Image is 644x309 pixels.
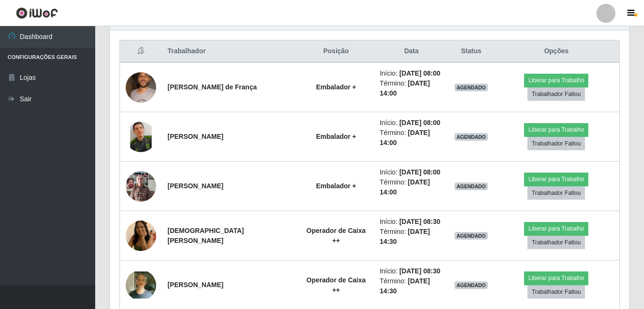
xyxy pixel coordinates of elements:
img: 1759261307405.jpeg [126,216,156,256]
li: Início: [380,217,443,227]
button: Liberar para Trabalho [524,222,588,235]
button: Liberar para Trabalho [524,271,588,285]
li: Início: [380,266,443,276]
span: AGENDADO [455,232,488,240]
button: Liberar para Trabalho [524,173,588,186]
span: AGENDADO [455,281,488,289]
span: AGENDADO [455,183,488,190]
button: Liberar para Trabalho [524,123,588,136]
time: [DATE] 08:00 [399,69,440,77]
span: AGENDADO [455,84,488,91]
strong: [PERSON_NAME] [168,133,223,140]
th: Posição [298,40,374,63]
li: Início: [380,118,443,128]
time: [DATE] 08:00 [399,168,440,176]
strong: Embalador + [316,182,356,190]
strong: Operador de Caixa ++ [307,227,366,244]
time: [DATE] 08:00 [399,119,440,126]
strong: [PERSON_NAME] de França [168,83,257,91]
time: [DATE] 08:30 [399,267,440,275]
strong: Operador de Caixa ++ [307,276,366,294]
img: 1753363159449.jpeg [126,166,156,206]
strong: [PERSON_NAME] [168,182,223,190]
li: Término: [380,276,443,296]
li: Término: [380,227,443,247]
img: 1758664160274.jpeg [126,271,156,298]
li: Término: [380,128,443,148]
li: Início: [380,167,443,177]
img: CoreUI Logo [16,7,58,19]
li: Término: [380,78,443,98]
button: Liberar para Trabalho [524,74,588,87]
button: Trabalhador Faltou [527,285,585,299]
li: Término: [380,177,443,197]
span: AGENDADO [455,133,488,141]
th: Trabalhador [162,40,298,63]
time: [DATE] 08:30 [399,218,440,225]
th: Data [374,40,449,63]
th: Opções [494,40,620,63]
button: Trabalhador Faltou [527,186,585,200]
li: Início: [380,68,443,78]
button: Trabalhador Faltou [527,236,585,249]
strong: Embalador + [316,133,356,140]
button: Trabalhador Faltou [527,87,585,101]
strong: [DEMOGRAPHIC_DATA][PERSON_NAME] [168,227,244,244]
img: 1742239917826.jpeg [126,116,156,157]
th: Status [449,40,494,63]
img: 1693432799936.jpeg [126,67,156,107]
strong: Embalador + [316,83,356,91]
strong: [PERSON_NAME] [168,281,223,289]
button: Trabalhador Faltou [527,137,585,150]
